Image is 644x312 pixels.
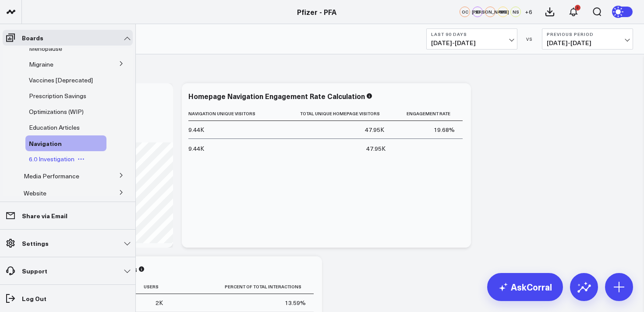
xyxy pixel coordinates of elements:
div: 3 [575,5,580,11]
a: Optimizations (WIP) [29,108,84,115]
th: Navigation Unique Visitors [188,106,276,121]
span: Website [24,189,46,197]
a: Prescription Savings [29,92,86,99]
span: Migraine [29,60,53,68]
div: 19.68% [434,125,455,134]
a: Media Performance [24,173,79,180]
th: Total Unique Homepage Visitors [276,106,392,121]
div: 9.44K [188,125,204,134]
p: Support [22,267,47,274]
button: Previous Period[DATE]-[DATE] [542,28,633,50]
a: Menopause [29,45,62,52]
span: + 6 [525,9,532,15]
div: 2K [156,298,163,307]
a: Log Out [3,291,133,306]
p: Share via Email [22,212,67,219]
button: Last 90 Days[DATE]-[DATE] [426,28,517,50]
div: 47.95K [366,144,386,153]
span: 6.0 Investigation [29,155,74,163]
button: +6 [523,7,534,17]
div: OC [460,7,470,17]
p: Settings [22,240,49,247]
span: Menopause [29,44,62,53]
div: JB [472,7,483,17]
span: Navigation [29,139,62,148]
span: Media Performance [24,172,79,180]
div: MB [498,7,508,17]
p: Log Out [22,295,46,302]
b: Previous Period [547,32,628,37]
div: 9.44K [188,144,204,153]
span: Optimizations (WIP) [29,107,84,116]
a: Education Articles [29,124,80,131]
div: 47.95K [365,125,384,134]
a: Migraine [29,61,53,68]
p: Boards [22,34,43,41]
th: Engagement Rate [392,106,463,121]
a: Website [24,190,46,197]
div: [PERSON_NAME] [485,7,495,17]
span: Education Articles [29,123,80,131]
span: Prescription Savings [29,92,86,100]
a: Navigation [29,140,62,147]
span: Vaccines [Deprecated] [29,76,93,84]
a: AskCorral [487,273,563,301]
div: Homepage Navigation Engagement Rate Calculation [188,91,365,101]
div: VS [522,36,538,42]
th: Users [127,280,171,294]
a: 6.0 Investigation [29,156,74,163]
div: 13.59% [285,298,306,307]
b: Last 90 Days [431,32,513,37]
span: [DATE] - [DATE] [431,39,513,46]
div: NS [510,7,521,17]
a: Vaccines [Deprecated] [29,77,93,84]
span: [DATE] - [DATE] [547,39,628,46]
a: Pfizer - PFA [297,7,336,17]
th: Percent Of Total Interactions [171,280,314,294]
